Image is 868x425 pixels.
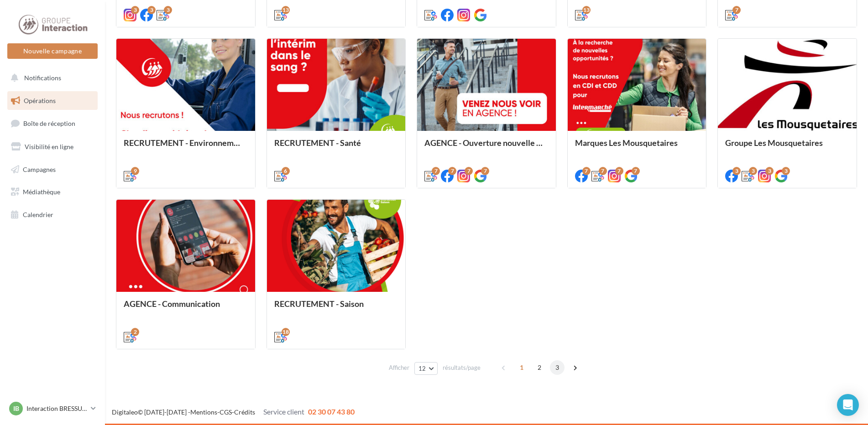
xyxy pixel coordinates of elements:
[220,408,232,416] a: CGS
[131,167,139,175] div: 9
[131,6,139,14] div: 3
[550,360,565,375] span: 3
[5,91,99,110] a: Opérations
[274,138,398,156] div: RECRUTEMENT - Santé
[308,407,355,416] span: 02 30 07 43 80
[443,363,481,372] span: résultats/page
[263,407,304,416] span: Service client
[725,138,849,156] div: Groupe Les Mousquetaires
[599,167,607,175] div: 7
[749,167,757,175] div: 3
[23,188,60,196] span: Médiathèque
[5,68,96,88] button: Notifications
[282,328,290,336] div: 18
[5,182,99,202] a: Médiathèque
[418,365,426,372] span: 12
[147,6,156,14] div: 3
[582,167,591,175] div: 7
[24,97,56,104] span: Opérations
[424,138,549,156] div: AGENCE - Ouverture nouvelle agence
[582,6,591,14] div: 13
[13,404,19,413] span: IB
[131,328,139,336] div: 2
[112,408,138,416] a: Digitaleo
[24,74,61,82] span: Notifications
[575,138,699,156] div: Marques Les Mousquetaires
[282,167,290,175] div: 6
[282,6,290,14] div: 13
[112,408,355,416] span: © [DATE]-[DATE] - - -
[448,167,456,175] div: 7
[5,160,99,179] a: Campagnes
[190,408,217,416] a: Mentions
[7,43,98,59] button: Nouvelle campagne
[389,363,409,372] span: Afficher
[5,137,99,156] a: Visibilité en ligne
[23,119,75,127] span: Boîte de réception
[234,408,255,416] a: Crédits
[432,167,440,175] div: 7
[25,143,73,150] span: Visibilité en ligne
[23,165,56,173] span: Campagnes
[274,299,398,317] div: RECRUTEMENT - Saison
[837,394,859,416] div: Open Intercom Messenger
[615,167,623,175] div: 7
[124,138,248,156] div: RECRUTEMENT - Environnement
[481,167,489,175] div: 7
[465,167,473,175] div: 7
[7,400,98,417] a: IB Interaction BRESSUIRE
[26,404,87,413] p: Interaction BRESSUIRE
[23,211,53,218] span: Calendrier
[632,167,640,175] div: 7
[414,362,438,375] button: 12
[514,360,529,375] span: 1
[782,167,790,175] div: 3
[732,6,741,14] div: 7
[5,114,99,133] a: Boîte de réception
[732,167,741,175] div: 3
[164,6,172,14] div: 3
[124,299,248,317] div: AGENCE - Communication
[5,205,99,224] a: Calendrier
[765,167,774,175] div: 3
[532,360,547,375] span: 2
